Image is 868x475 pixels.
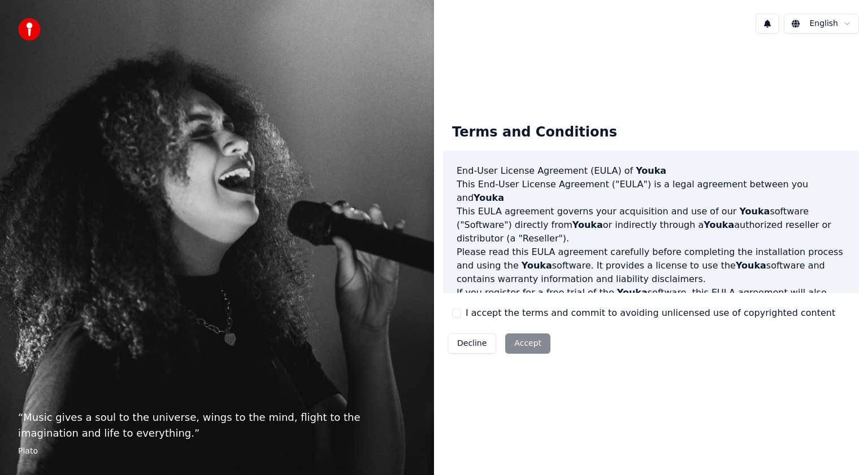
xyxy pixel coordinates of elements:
span: Youka [617,287,648,298]
span: Youka [572,219,603,230]
span: Youka [522,260,552,271]
span: Youka [704,219,734,230]
span: Youka [739,206,770,217]
img: youka [18,18,41,41]
h3: End-User License Agreement (EULA) of [457,164,845,178]
p: Please read this EULA agreement carefully before completing the installation process and using th... [457,245,845,286]
label: I accept the terms and commit to avoiding unlicensed use of copyrighted content [466,306,835,320]
span: Youka [636,165,666,176]
button: Decline [448,333,496,354]
span: Youka [474,192,504,203]
div: Terms and Conditions [443,115,626,151]
p: “ Music gives a soul to the universe, wings to the mind, flight to the imagination and life to ev... [18,410,416,441]
p: If you register for a free trial of the software, this EULA agreement will also govern that trial... [457,286,845,340]
p: This End-User License Agreement ("EULA") is a legal agreement between you and [457,178,845,205]
span: Youka [736,260,766,271]
p: This EULA agreement governs your acquisition and use of our software ("Software") directly from o... [457,205,845,245]
footer: Plato [18,446,416,457]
